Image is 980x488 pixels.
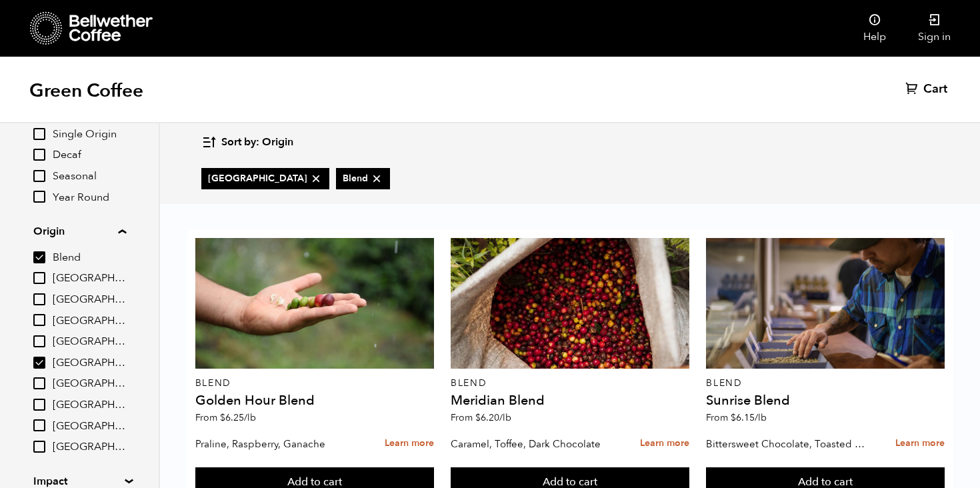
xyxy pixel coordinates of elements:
[475,411,511,424] bdi: 6.20
[475,411,481,424] span: $
[244,411,256,424] span: /lb
[33,128,45,140] input: Single Origin
[499,411,511,424] span: /lb
[29,79,143,103] h1: Green Coffee
[195,379,434,388] p: Blend
[195,434,358,454] p: Praline, Raspberry, Ganache
[53,148,126,163] span: Decaf
[923,81,947,97] span: Cart
[343,172,383,185] span: Blend
[33,314,45,326] input: [GEOGRAPHIC_DATA]
[33,191,45,203] input: Year Round
[53,440,126,455] span: [GEOGRAPHIC_DATA]
[731,411,736,424] span: $
[640,429,689,458] a: Learn more
[33,399,45,411] input: [GEOGRAPHIC_DATA]
[208,172,323,185] span: [GEOGRAPHIC_DATA]
[53,191,126,205] span: Year Round
[451,394,689,407] h4: Meridian Blend
[905,81,951,97] a: Cart
[33,293,45,305] input: [GEOGRAPHIC_DATA]
[755,411,767,424] span: /lb
[220,411,225,424] span: $
[33,377,45,389] input: [GEOGRAPHIC_DATA]
[706,379,945,388] p: Blend
[451,379,689,388] p: Blend
[53,293,126,307] span: [GEOGRAPHIC_DATA]
[53,335,126,349] span: [GEOGRAPHIC_DATA]
[53,419,126,434] span: [GEOGRAPHIC_DATA]
[385,429,434,458] a: Learn more
[33,335,45,347] input: [GEOGRAPHIC_DATA]
[53,377,126,391] span: [GEOGRAPHIC_DATA]
[33,419,45,431] input: [GEOGRAPHIC_DATA]
[201,127,293,158] button: Sort by: Origin
[731,411,767,424] bdi: 6.15
[220,411,256,424] bdi: 6.25
[451,434,613,454] p: Caramel, Toffee, Dark Chocolate
[53,271,126,286] span: [GEOGRAPHIC_DATA]
[53,169,126,184] span: Seasonal
[33,251,45,263] input: Blend
[706,411,767,424] span: From
[53,314,126,329] span: [GEOGRAPHIC_DATA]
[33,272,45,284] input: [GEOGRAPHIC_DATA]
[33,357,45,369] input: [GEOGRAPHIC_DATA]
[33,149,45,161] input: Decaf
[53,356,126,371] span: [GEOGRAPHIC_DATA]
[53,251,126,265] span: Blend
[706,434,869,454] p: Bittersweet Chocolate, Toasted Marshmallow, Candied Orange, Praline
[895,429,945,458] a: Learn more
[53,127,126,142] span: Single Origin
[33,223,126,239] summary: Origin
[195,394,434,407] h4: Golden Hour Blend
[451,411,511,424] span: From
[33,170,45,182] input: Seasonal
[706,394,945,407] h4: Sunrise Blend
[195,411,256,424] span: From
[221,135,293,150] span: Sort by: Origin
[53,398,126,413] span: [GEOGRAPHIC_DATA]
[33,441,45,453] input: [GEOGRAPHIC_DATA]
